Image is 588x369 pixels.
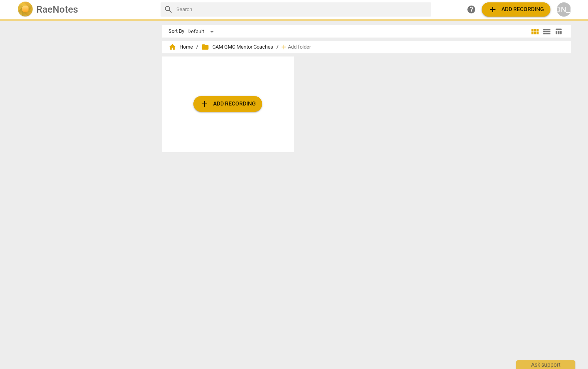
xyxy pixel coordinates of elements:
span: home [168,43,176,51]
span: view_list [542,27,552,36]
span: Add folder [288,44,311,50]
a: LogoRaeNotes [17,2,154,17]
span: / [276,44,278,50]
span: folder [201,43,209,51]
span: help [467,5,476,14]
span: add [280,43,288,51]
a: Help [464,2,478,17]
button: [PERSON_NAME] [557,2,571,17]
span: add [200,99,209,109]
span: search [164,5,173,14]
span: CAM GMC Mentor Coaches [201,43,273,51]
button: Upload [193,96,262,112]
img: Logo [17,2,33,17]
button: List view [541,26,553,38]
div: Sort By [168,28,184,34]
button: Upload [482,2,550,17]
div: Default [187,25,217,38]
span: Home [168,43,193,51]
button: Table view [553,26,565,38]
h2: RaeNotes [36,4,78,15]
button: Tile view [529,26,541,38]
span: Add recording [200,99,256,109]
span: Add recording [488,5,544,14]
span: add [488,5,497,14]
input: Search [176,3,428,16]
span: / [196,44,198,50]
span: view_module [530,27,540,36]
div: Ask support [516,360,575,369]
span: table_chart [555,28,562,35]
